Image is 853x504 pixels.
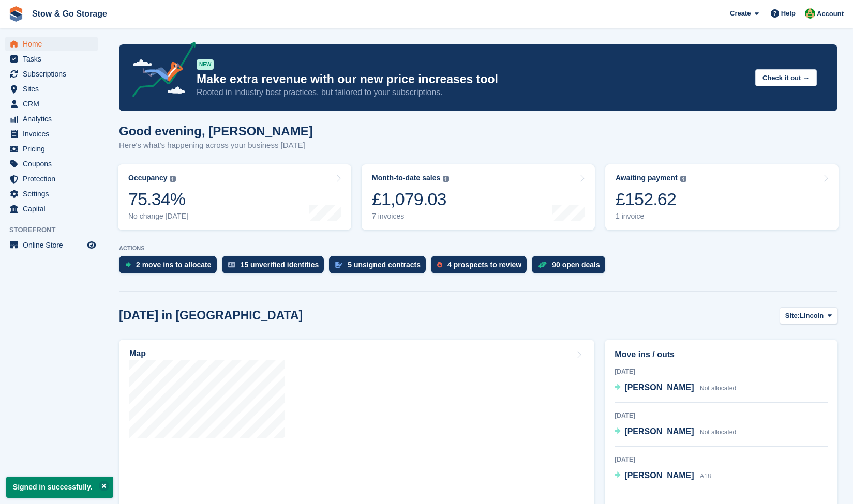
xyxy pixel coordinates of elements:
span: Not allocated [700,429,736,436]
a: menu [5,37,98,51]
span: Storefront [9,225,103,235]
span: Capital [23,202,85,216]
div: [DATE] [615,411,828,420]
a: menu [5,112,98,126]
div: 90 open deals [552,261,600,269]
span: Subscriptions [23,67,85,81]
a: [PERSON_NAME] A18 [615,469,711,483]
span: Sites [23,82,85,96]
a: [PERSON_NAME] Not allocated [615,425,736,439]
span: Lincoln [800,311,824,321]
div: 2 move ins to allocate [136,261,212,269]
span: Account [817,9,844,19]
span: Coupons [23,157,85,171]
div: Month-to-date sales [372,174,440,182]
div: 15 unverified identities [241,261,319,269]
img: move_ins_to_allocate_icon-fdf77a2bb77ea45bf5b3d319d69a93e2d87916cf1d5bf7949dd705db3b84f3ca.svg [125,262,131,268]
p: Here's what's happening across your business [DATE] [119,140,313,151]
div: 75.34% [128,189,188,210]
h2: Move ins / outs [615,348,828,361]
div: £1,079.03 [372,189,449,210]
a: 15 unverified identities [222,256,330,279]
span: Tasks [23,52,85,66]
span: Pricing [23,142,85,156]
a: menu [5,172,98,186]
a: menu [5,82,98,96]
a: menu [5,202,98,216]
span: Not allocated [700,385,736,392]
div: 5 unsigned contracts [348,261,421,269]
div: NEW [197,59,214,70]
button: Check it out → [755,69,817,86]
img: icon-info-grey-7440780725fd019a000dd9b08b2336e03edf1995a4989e88bcd33f0948082b44.svg [443,176,449,182]
a: 90 open deals [532,256,610,279]
a: menu [5,238,98,252]
img: price-adjustments-announcement-icon-8257ccfd72463d97f412b2fc003d46551f7dbcb40ab6d574587a9cd5c0d94... [124,42,196,101]
div: 7 invoices [372,212,449,221]
span: A18 [700,472,711,480]
img: prospect-51fa495bee0391a8d652442698ab0144808aea92771e9ea1ae160a38d050c398.svg [437,262,442,268]
img: Alex Taylor [805,8,815,19]
span: Invoices [23,127,85,141]
span: Create [730,8,751,19]
a: menu [5,142,98,156]
span: CRM [23,97,85,111]
span: Settings [23,187,85,201]
a: [PERSON_NAME] Not allocated [615,381,736,395]
span: Site: [785,311,800,321]
a: Month-to-date sales £1,079.03 7 invoices [362,164,595,230]
span: [PERSON_NAME] [624,427,694,436]
span: [PERSON_NAME] [624,383,694,392]
a: 5 unsigned contracts [329,256,431,279]
h2: Map [129,349,146,358]
a: Occupancy 75.34% No change [DATE] [118,164,351,230]
span: Protection [23,172,85,186]
button: Site: Lincoln [780,307,837,324]
p: Signed in successfully. [6,477,113,498]
img: deal-1b604bf984904fb50ccaf53a9ad4b4a5d6e5aea283cecdc64d6e3604feb123c2.svg [538,261,547,268]
a: 2 move ins to allocate [119,256,222,279]
div: £152.62 [616,189,686,210]
div: Awaiting payment [616,174,678,182]
p: ACTIONS [119,245,837,252]
div: [DATE] [615,455,828,464]
a: 4 prospects to review [431,256,532,279]
a: menu [5,187,98,201]
a: menu [5,157,98,171]
div: No change [DATE] [128,212,188,221]
a: menu [5,127,98,141]
img: icon-info-grey-7440780725fd019a000dd9b08b2336e03edf1995a4989e88bcd33f0948082b44.svg [170,176,176,182]
img: verify_identity-adf6edd0f0f0b5bbfe63781bf79b02c33cf7c696d77639b501bdc392416b5a36.svg [228,262,235,268]
img: contract_signature_icon-13c848040528278c33f63329250d36e43548de30e8caae1d1a13099fd9432cc5.svg [335,262,342,268]
span: Home [23,37,85,51]
img: stora-icon-8386f47178a22dfd0bd8f6a31ec36ba5ce8667c1dd55bd0f319d3a0aa187defe.svg [8,6,24,22]
h1: Good evening, [PERSON_NAME] [119,124,313,138]
a: Preview store [85,239,98,251]
img: icon-info-grey-7440780725fd019a000dd9b08b2336e03edf1995a4989e88bcd33f0948082b44.svg [680,176,686,182]
a: menu [5,97,98,111]
a: menu [5,52,98,66]
a: Awaiting payment £152.62 1 invoice [605,164,839,230]
div: 4 prospects to review [447,261,521,269]
span: Help [781,8,796,19]
div: Occupancy [128,174,167,182]
div: 1 invoice [616,212,686,221]
a: Stow & Go Storage [28,5,111,22]
span: Online Store [23,238,85,252]
p: Rooted in industry best practices, but tailored to your subscriptions. [197,87,747,98]
div: [DATE] [615,367,828,376]
span: Analytics [23,112,85,126]
h2: [DATE] in [GEOGRAPHIC_DATA] [119,309,303,323]
a: menu [5,67,98,81]
span: [PERSON_NAME] [624,471,694,480]
p: Make extra revenue with our new price increases tool [197,72,747,87]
